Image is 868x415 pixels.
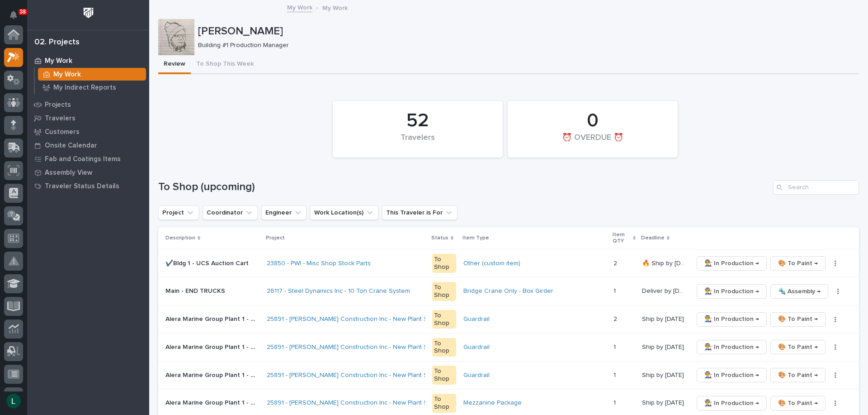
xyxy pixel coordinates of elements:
p: Description [165,233,195,243]
p: Ship by [DATE] [642,397,686,407]
p: Deadline [641,233,665,243]
span: 🎨 To Paint → [778,370,818,381]
p: Customers [45,128,80,136]
button: 👨‍🏭 In Production → [697,256,767,271]
h1: To Shop (upcoming) [158,181,769,194]
span: 🔩 Assembly → [778,286,821,297]
span: 👨‍🏭 In Production → [704,286,759,297]
p: 🔥 Ship by 9/22/25 [642,258,688,267]
span: 👨‍🏭 In Production → [704,258,759,269]
p: 38 [20,9,26,15]
button: To Shop This Week [191,55,259,74]
tr: Alera Marine Group Plant 1 - Mezzanine #2 GuardrailAlera Marine Group Plant 1 - Mezzanine #2 Guar... [158,333,859,361]
p: Projects [45,101,71,109]
p: Alera Marine Group Plant 1 - Mezzanine #1 Guardrail [165,314,261,323]
p: [PERSON_NAME] [198,25,855,38]
tr: ✔️Bldg 1 - UCS Auction Cart✔️Bldg 1 - UCS Auction Cart 23850 - PWI - Misc Shop Stock Parts To Sho... [158,249,859,277]
a: 25891 - [PERSON_NAME] Construction Inc - New Plant Setup - Mezzanine Project [267,399,500,407]
span: 🎨 To Paint → [778,398,818,409]
button: This Traveler is For [382,205,458,220]
div: 52 [348,110,487,132]
a: Projects [27,98,149,111]
button: 👨‍🏭 In Production → [697,368,767,382]
p: Main - END TRUCKS [165,286,227,295]
span: 👨‍🏭 In Production → [704,342,759,353]
p: Ship by [DATE] [642,342,686,351]
div: To Shop [432,254,456,273]
p: Alera Marine Group Plant 1 - Mezzanine #3 Guardrail [165,370,261,379]
input: Search [773,180,859,195]
button: 🎨 To Paint → [770,340,826,354]
span: 🎨 To Paint → [778,314,818,324]
a: Bridge Crane Only - Box Girder [463,287,553,295]
p: ✔️Bldg 1 - UCS Auction Cart [165,258,250,267]
a: Other (custom item) [463,260,520,267]
tr: Main - END TRUCKSMain - END TRUCKS 26117 - Steel Dynamics Inc - 10 Ton Crane System To ShopBridge... [158,277,859,305]
a: Onsite Calendar [27,138,149,152]
a: Traveler Status Details [27,179,149,193]
a: My Work [35,68,149,81]
span: 👨‍🏭 In Production → [704,398,759,409]
a: Guardrail [463,372,490,379]
div: Notifications38 [11,11,23,25]
p: 2 [613,314,619,323]
p: Travelers [45,114,75,123]
button: 👨‍🏭 In Production → [697,284,767,299]
div: 0 [523,110,662,132]
p: Traveler Status Details [45,182,119,191]
a: Fab and Coatings Items [27,152,149,166]
div: To Shop [432,394,456,413]
tr: Alera Marine Group Plant 1 - Mezzanine #3 GuardrailAlera Marine Group Plant 1 - Mezzanine #3 Guar... [158,361,859,389]
div: To Shop [432,366,456,385]
a: 25891 - [PERSON_NAME] Construction Inc - New Plant Setup - Mezzanine Project [267,315,500,323]
a: My Work [287,2,312,12]
a: Guardrail [463,315,490,323]
p: Status [431,233,448,243]
button: 👨‍🏭 In Production → [697,312,767,327]
button: 🎨 To Paint → [770,368,826,382]
a: 25891 - [PERSON_NAME] Construction Inc - New Plant Setup - Mezzanine Project [267,372,500,379]
p: 1 [613,397,618,407]
p: Onsite Calendar [45,142,97,150]
a: 26117 - Steel Dynamics Inc - 10 Ton Crane System [267,287,410,295]
button: 🎨 To Paint → [770,256,826,271]
button: 🔩 Assembly → [770,284,828,299]
p: Building #1 Production Manager [198,42,852,49]
button: users-avatar [4,391,23,410]
a: 25891 - [PERSON_NAME] Construction Inc - New Plant Setup - Mezzanine Project [267,343,500,351]
a: Customers [27,125,149,138]
a: Travelers [27,111,149,125]
button: Coordinator [203,205,258,220]
a: Assembly View [27,166,149,179]
a: Guardrail [463,343,490,351]
p: 1 [613,342,618,351]
button: Review [158,55,191,74]
p: Project [266,233,285,243]
p: 1 [613,286,618,295]
a: 23850 - PWI - Misc Shop Stock Parts [267,260,371,267]
p: Item Type [462,233,489,243]
div: To Shop [432,338,456,357]
p: 1 [613,370,618,379]
p: Fab and Coatings Items [45,155,121,163]
span: 👨‍🏭 In Production → [704,314,759,324]
div: Travelers [348,133,487,152]
p: Item QTY [613,230,631,247]
p: Deliver by 9/24/25 [642,286,688,295]
p: Ship by [DATE] [642,314,686,323]
span: 🎨 To Paint → [778,342,818,353]
button: Work Location(s) [310,205,378,220]
button: 👨‍🏭 In Production → [697,340,767,354]
span: 👨‍🏭 In Production → [704,370,759,381]
p: My Indirect Reports [53,84,116,92]
p: Alera Marine Group Plant 1 - Mezzanine #5 [165,397,261,407]
span: 🎨 To Paint → [778,258,818,269]
p: 2 [613,258,619,267]
p: Alera Marine Group Plant 1 - Mezzanine #2 Guardrail [165,342,261,351]
div: To Shop [432,282,456,301]
p: My Work [45,57,72,65]
p: My Work [322,2,348,12]
button: Notifications [4,5,23,24]
button: 🎨 To Paint → [770,312,826,327]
